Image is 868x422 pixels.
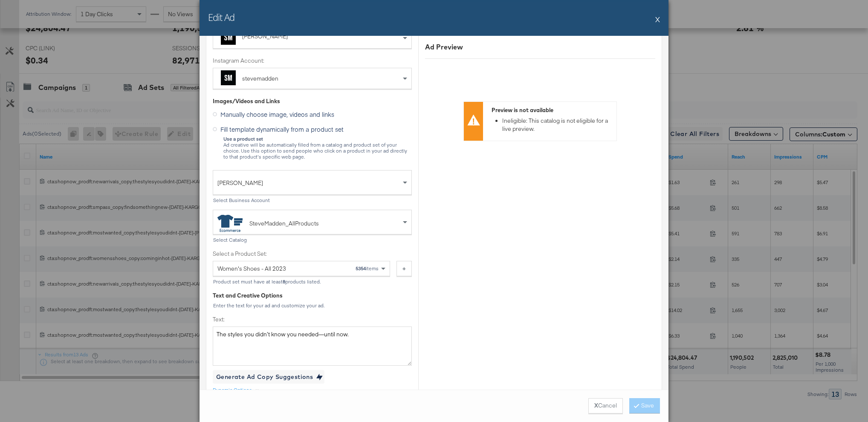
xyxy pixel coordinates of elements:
[223,136,263,142] strong: Use a product set
[492,106,612,114] div: Preview is not available
[220,110,334,119] span: Manually choose image, videos and links
[213,387,252,393] div: Dynamic Options
[216,372,313,382] div: Generate Ad Copy Suggestions
[213,197,412,203] div: Select Business Account
[208,11,234,23] h2: Edit Ad
[213,250,390,258] label: Select a Product Set:
[213,370,324,384] button: Generate Ad Copy Suggestions
[213,279,412,285] div: Product set must have at least products listed.
[213,292,412,300] div: Text and Creative Options
[356,265,366,272] strong: 5354
[588,398,623,413] button: XCancel
[242,75,278,83] div: stevemadden
[213,327,412,366] textarea: The styles you didn’t know you needed—until now.
[249,219,319,228] div: SteveMadden_AllProducts
[402,264,406,272] strong: +
[594,402,598,410] strong: X
[425,42,655,52] div: Ad Preview
[213,303,412,309] div: Enter the text for your ad and customize your ad.
[217,176,401,190] span: [PERSON_NAME]
[655,11,660,28] button: X
[396,261,412,276] button: +
[283,278,285,285] strong: 8
[502,117,612,133] li: Ineligible: This catalog is not eligible for a live preview.
[223,136,412,160] div: Ad creative will be automatically filled from a catalog and product set of your choice. Use this ...
[213,57,412,65] label: Instagram Account:
[213,97,412,105] div: Images/Videos and Links
[220,125,344,133] span: Fill template dynamically from a product set
[355,266,379,272] div: items
[242,32,345,41] div: [PERSON_NAME]
[213,315,412,324] label: Text:
[213,237,412,243] div: Select Catalog
[217,261,286,276] div: Women's Shoes - All 2023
